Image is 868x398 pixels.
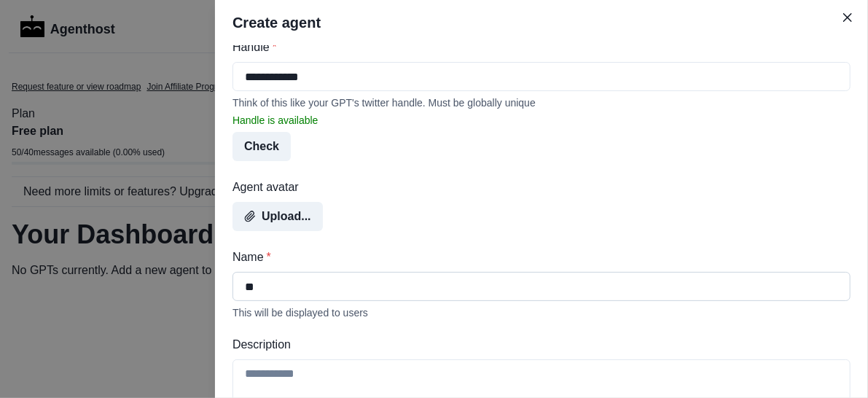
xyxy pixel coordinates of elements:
[232,202,323,231] button: Upload...
[232,97,851,109] div: Think of this like your GPT's twitter handle. Must be globally unique
[232,179,842,196] label: Agent avatar
[232,39,842,56] label: Handle
[836,6,859,29] button: Close
[232,336,842,354] label: Description
[232,132,291,161] button: Check
[232,114,851,126] div: Handle is available
[232,249,842,266] label: Name
[232,307,851,319] div: This will be displayed to users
